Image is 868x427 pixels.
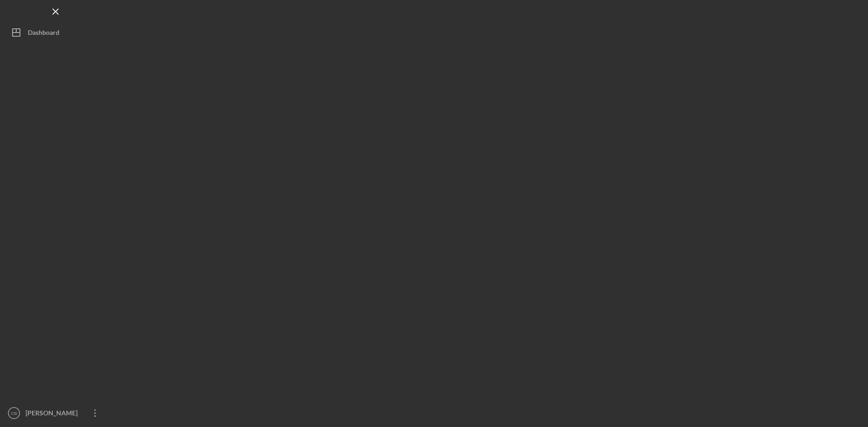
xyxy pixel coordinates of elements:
[5,23,107,42] button: Dashboard
[5,404,107,422] button: CB[PERSON_NAME]
[23,404,84,425] div: [PERSON_NAME]
[28,23,59,44] div: Dashboard
[11,411,17,416] text: CB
